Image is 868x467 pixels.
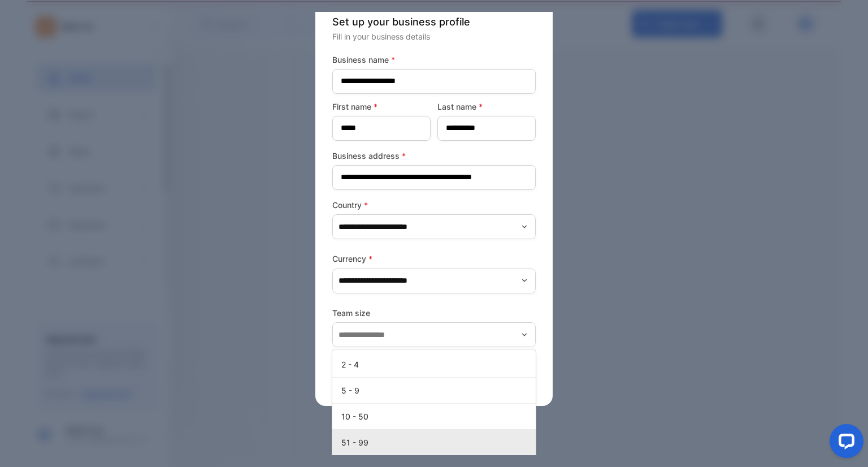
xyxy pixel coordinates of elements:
p: Set up your business profile [332,14,536,29]
label: Team size [332,307,536,319]
p: 5 - 9 [341,384,531,396]
p: 10 - 50 [341,410,531,422]
p: Fill in your business details [332,31,536,42]
iframe: LiveChat chat widget [821,420,868,467]
p: 51 - 99 [341,436,531,448]
label: Business address [332,150,536,162]
label: First name [332,101,431,113]
label: Last name [437,101,536,113]
label: Currency [332,253,536,265]
label: Business name [332,54,536,66]
label: Country [332,199,536,211]
p: 2 - 4 [341,358,531,370]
